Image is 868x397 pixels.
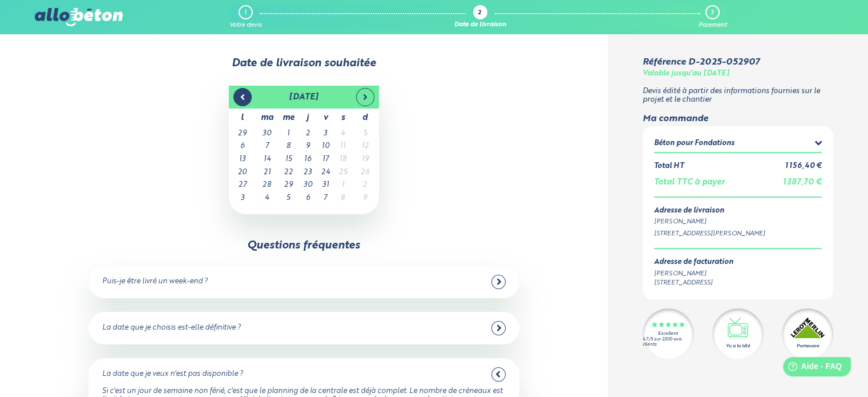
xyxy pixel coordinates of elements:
[352,127,379,141] td: 5
[317,127,334,141] td: 3
[352,166,379,179] td: 26
[247,239,360,252] div: Questions fréquentes
[766,352,855,384] iframe: Help widget launcher
[478,10,481,17] div: 2
[654,138,822,152] summary: Béton pour Fondations
[352,109,379,127] th: d
[229,5,262,29] a: 1 Votre devis
[102,370,243,379] div: La date que je veux n'est pas disponible ?
[785,162,822,171] div: 1 156,40 €
[256,192,278,205] td: 4
[334,109,352,127] th: s
[317,140,334,153] td: 10
[654,139,734,148] div: Béton pour Fondations
[334,140,352,153] td: 11
[299,140,317,153] td: 9
[654,162,684,171] div: Total HT
[256,86,352,109] th: [DATE]
[726,343,750,350] div: Vu à la télé
[654,217,822,227] div: [PERSON_NAME]
[299,153,317,166] td: 16
[256,153,278,166] td: 14
[654,229,822,239] div: [STREET_ADDRESS][PERSON_NAME]
[317,153,334,166] td: 17
[658,331,678,336] div: Excellent
[654,278,733,288] div: [STREET_ADDRESS]
[256,179,278,192] td: 28
[654,207,822,215] div: Adresse de livraison
[317,192,334,205] td: 7
[229,179,256,192] td: 27
[352,140,379,153] td: 12
[654,269,733,279] div: [PERSON_NAME]
[229,153,256,166] td: 13
[299,109,317,127] th: j
[229,166,256,179] td: 20
[244,9,247,17] div: 1
[454,22,506,29] div: Date de livraison
[643,114,834,124] div: Ma commande
[299,192,317,205] td: 6
[229,140,256,153] td: 6
[278,153,299,166] td: 15
[454,5,506,29] a: 2 Date de livraison
[643,87,834,104] p: Devis édité à partir des informations fournies sur le projet et le chantier
[278,140,299,153] td: 8
[643,57,760,67] div: Référence D-2025-052907
[278,127,299,141] td: 1
[654,178,725,187] div: Total TTC à payer
[317,109,334,127] th: v
[334,127,352,141] td: 4
[317,166,334,179] td: 24
[229,127,256,141] td: 29
[278,166,299,179] td: 22
[352,179,379,192] td: 2
[698,5,726,29] a: 3 Paiement
[256,166,278,179] td: 21
[35,57,573,70] div: Date de livraison souhaitée
[317,179,334,192] td: 31
[102,324,241,332] div: La date que je choisis est-elle définitive ?
[710,9,713,17] div: 3
[698,22,726,29] div: Paiement
[797,343,819,350] div: Partenaire
[256,140,278,153] td: 7
[299,127,317,141] td: 2
[278,179,299,192] td: 29
[334,166,352,179] td: 25
[102,278,208,286] div: Puis-je être livré un week-end ?
[299,179,317,192] td: 30
[229,192,256,205] td: 3
[256,127,278,141] td: 30
[229,109,256,127] th: l
[278,192,299,205] td: 5
[35,8,123,26] img: allobéton
[783,178,822,186] span: 1 387,70 €
[352,192,379,205] td: 9
[643,70,729,78] div: Valable jusqu'au [DATE]
[256,109,278,127] th: ma
[334,179,352,192] td: 1
[334,192,352,205] td: 8
[352,153,379,166] td: 19
[229,22,262,29] div: Votre devis
[643,337,694,347] div: 4.7/5 sur 2300 avis clients
[278,109,299,127] th: me
[654,258,733,267] div: Adresse de facturation
[299,166,317,179] td: 23
[334,153,352,166] td: 18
